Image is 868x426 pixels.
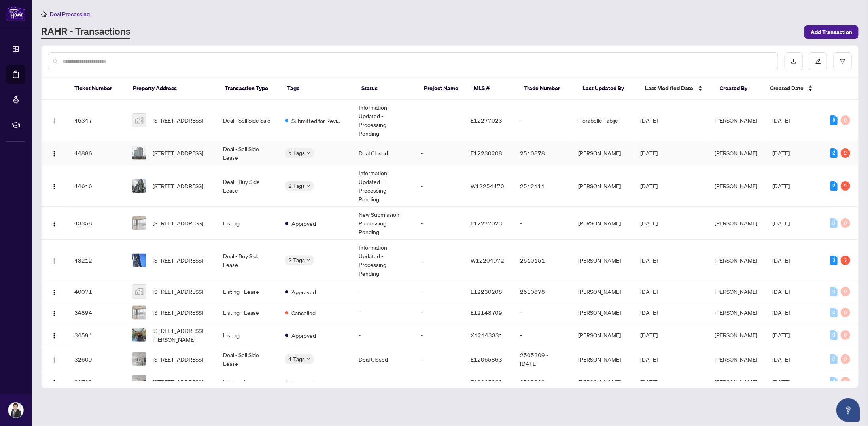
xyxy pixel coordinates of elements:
div: 2 [830,148,838,158]
td: [PERSON_NAME] [572,347,634,371]
img: thumbnail-img [132,375,146,388]
img: Logo [51,118,57,124]
td: Information Updated - Processing Pending [353,165,415,207]
span: [PERSON_NAME] [715,257,757,264]
button: Logo [48,375,61,388]
span: E12148709 [471,309,502,316]
img: thumbnail-img [132,216,146,230]
td: 29709 [68,371,126,392]
span: E12065863 [471,378,502,385]
img: Logo [51,221,57,227]
td: Deal Closed [353,347,415,371]
div: 0 [841,308,850,317]
td: [PERSON_NAME] [572,240,634,281]
td: 2512111 [514,165,572,207]
td: [PERSON_NAME] [572,302,634,323]
img: logo [6,6,25,21]
span: [PERSON_NAME] [715,288,757,295]
td: 34594 [68,323,126,347]
img: Profile Icon [8,403,23,418]
span: Last Modified Date [645,84,693,93]
td: - [415,207,465,240]
div: 2 [830,181,838,191]
span: X12143331 [471,331,503,339]
th: Project Name [418,78,468,100]
span: Approved [291,378,316,386]
div: 0 [830,218,838,228]
button: Add Transaction [804,25,859,39]
td: Information Updated - Processing Pending [353,240,415,281]
td: Listing [217,207,279,240]
img: Logo [51,310,57,316]
button: Logo [48,180,61,192]
span: Cancelled [291,309,316,317]
span: home [41,11,47,17]
td: - [353,323,415,347]
span: down [306,258,310,262]
span: Deal Processing [50,11,90,18]
th: Transaction Type [218,78,281,100]
td: 2510878 [514,281,572,302]
div: 3 [841,256,850,265]
span: [STREET_ADDRESS] [153,256,203,265]
td: 46347 [68,100,126,141]
td: [PERSON_NAME] [572,281,634,302]
td: - [514,100,572,141]
span: W12204972 [471,257,504,264]
span: E12277023 [471,220,502,227]
span: [STREET_ADDRESS] [153,149,203,157]
div: 3 [830,256,838,265]
td: Deal - Sell Side Lease [217,141,279,165]
th: Created Date [764,78,822,100]
div: 0 [841,287,850,296]
button: Logo [48,147,61,159]
span: [DATE] [640,257,658,264]
span: [STREET_ADDRESS] [153,219,203,227]
td: New Submission - Processing Pending [353,207,415,240]
th: Trade Number [518,78,576,100]
span: [STREET_ADDRESS] [153,355,203,364]
td: - [415,240,465,281]
span: down [306,184,310,188]
span: [DATE] [640,117,658,124]
span: [PERSON_NAME] [715,309,757,316]
td: [PERSON_NAME] [572,371,634,392]
th: Created By [714,78,764,100]
span: down [306,357,310,361]
td: 2510151 [514,240,572,281]
button: download [785,52,803,70]
div: 2 [841,148,850,158]
span: E12065863 [471,356,502,363]
button: Logo [48,353,61,365]
div: 0 [830,330,838,340]
img: thumbnail-img [132,306,146,319]
td: 44886 [68,141,126,165]
span: Approved [291,331,316,340]
div: 0 [830,354,838,364]
td: 43358 [68,207,126,240]
div: 0 [841,115,850,125]
td: 44616 [68,165,126,207]
span: [STREET_ADDRESS] [153,308,203,317]
th: Status [355,78,418,100]
a: RAHR - Transactions [41,25,130,39]
td: [PERSON_NAME] [572,165,634,207]
td: - [514,302,572,323]
button: Logo [48,114,61,127]
img: thumbnail-img [132,114,146,127]
span: [DATE] [773,288,790,295]
td: - [415,165,465,207]
button: Logo [48,217,61,229]
span: [PERSON_NAME] [715,356,757,363]
span: edit [815,59,821,64]
td: - [415,302,465,323]
img: Logo [51,184,57,190]
div: 0 [841,330,850,340]
span: 4 Tags [288,354,305,364]
img: Logo [51,289,57,295]
span: E12230208 [471,150,502,157]
span: [PERSON_NAME] [715,182,757,189]
td: Listing - Lease [217,302,279,323]
img: thumbnail-img [132,254,146,267]
button: filter [834,52,852,70]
